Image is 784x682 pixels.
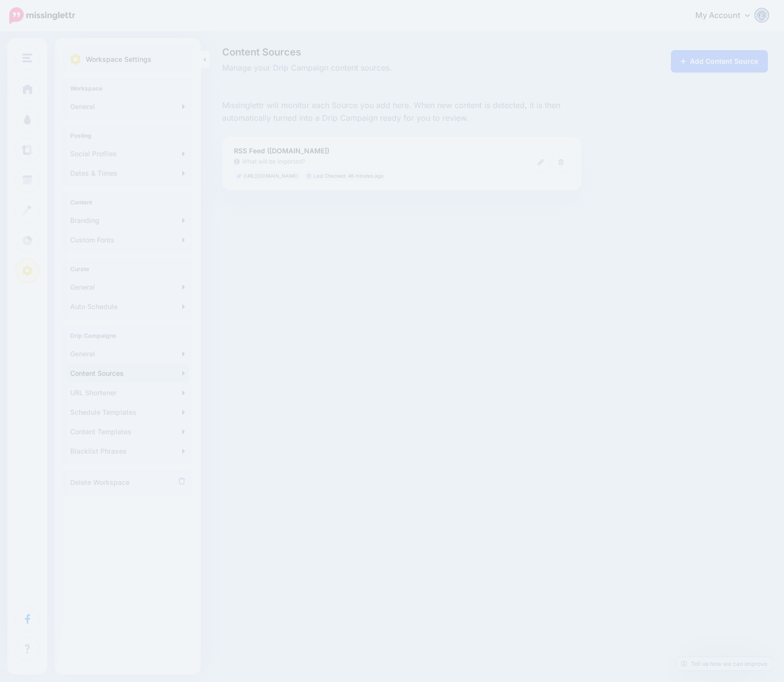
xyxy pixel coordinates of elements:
[66,344,189,364] a: General
[70,265,185,273] h4: Curate
[70,132,185,139] h4: Posting
[66,277,189,297] a: General
[70,85,185,92] h4: Workspace
[234,157,532,166] a: What will be imported?
[66,230,189,250] a: Custom Fonts
[234,159,240,165] img: info-circle-grey.png
[22,54,32,62] img: menu.png
[304,171,386,181] li: Last Checked: 46 minutes ago
[222,47,581,57] span: Content Sources
[70,54,81,65] img: settings.png
[222,62,581,74] span: Manage your Drip Campaign content sources.
[86,54,152,65] p: Workspace Settings
[9,7,75,24] img: Missinglettr
[66,473,189,492] a: Delete Workspace
[70,199,185,206] h4: Content
[222,99,581,125] p: Missinglettr will monitor each Source you add here. When new content is detected, it is then auto...
[66,422,189,442] a: Content Templates
[66,364,189,383] a: Content Sources
[70,332,185,339] h4: Drip Campaigns
[671,50,768,73] a: Add Content Source
[66,97,189,116] a: General
[66,442,189,461] a: Blacklist Phrases
[686,4,769,28] a: My Account
[676,657,772,670] a: Tell us how we can improve
[234,147,329,155] b: RSS Feed ([DOMAIN_NAME])
[66,297,189,316] a: Auto Schedule
[66,211,189,230] a: Branding
[66,144,189,164] a: Social Profiles
[66,164,189,183] a: Dates & Times
[244,173,298,179] span: [URL][DOMAIN_NAME]
[66,403,189,422] a: Schedule Templates
[66,383,189,403] a: URL Shortener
